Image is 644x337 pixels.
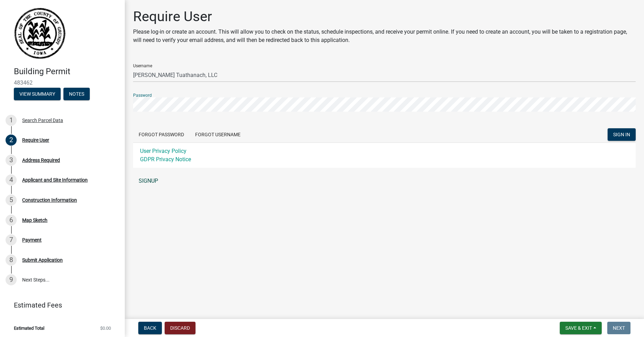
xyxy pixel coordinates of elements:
[133,28,636,44] p: Please log-in or create an account. This will allow you to check on the status, schedule inspecti...
[560,322,602,334] button: Save & Exit
[22,218,47,223] div: Map Sketch
[133,174,636,188] a: SIGNUP
[138,322,162,334] button: Back
[6,298,114,312] a: Estimated Fees
[6,274,17,285] div: 9
[6,234,17,245] div: 7
[14,92,61,97] wm-modal-confirm: Summary
[133,8,636,25] h1: Require User
[6,135,17,146] div: 2
[6,155,17,166] div: 3
[613,132,630,137] span: SIGN IN
[6,115,17,126] div: 1
[22,158,60,163] div: Address Required
[144,325,156,331] span: Back
[22,138,49,142] div: Require User
[14,7,66,59] img: Grundy County, Iowa
[140,156,191,163] a: GDPR Privacy Notice
[100,326,111,330] span: $0.00
[6,254,17,266] div: 8
[22,178,88,182] div: Applicant and Site Information
[14,88,61,100] button: View Summary
[63,92,90,97] wm-modal-confirm: Notes
[22,237,42,242] div: Payment
[6,174,17,185] div: 4
[6,215,17,226] div: 6
[565,325,592,331] span: Save & Exit
[63,88,90,100] button: Notes
[165,322,195,334] button: Discard
[607,322,630,334] button: Next
[608,128,636,141] button: SIGN IN
[133,128,190,141] button: Forgot Password
[190,128,246,141] button: Forgot Username
[140,148,186,154] a: User Privacy Policy
[22,198,77,202] div: Construction Information
[14,79,111,86] span: 483462
[22,258,63,262] div: Submit Application
[14,67,119,77] h4: Building Permit
[14,326,44,330] span: Estimated Total
[22,118,63,123] div: Search Parcel Data
[6,195,17,206] div: 5
[613,325,625,331] span: Next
